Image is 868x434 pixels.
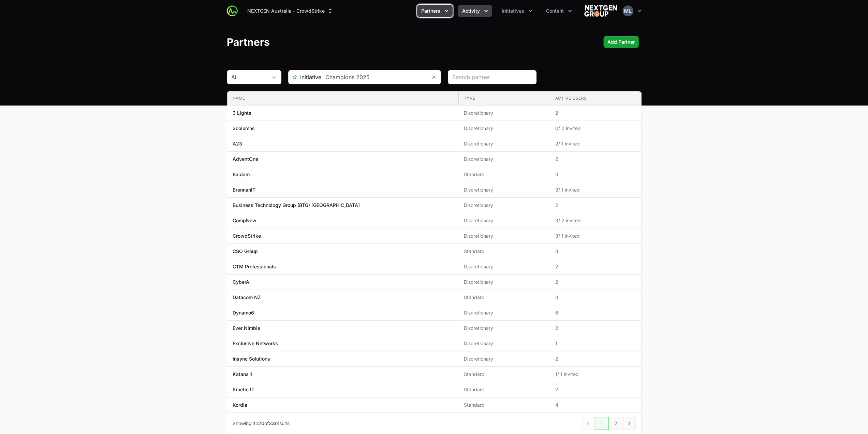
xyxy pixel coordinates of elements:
p: Kinetic IT [233,386,254,393]
span: 20 [258,420,264,426]
span: Discretionary [464,140,544,147]
img: NEXTGEN Australia [584,4,617,18]
span: 2 [555,279,636,285]
p: Datacom NZ [233,294,261,301]
button: Add Partner [603,36,639,48]
button: Remove [427,70,441,84]
span: Standard [464,371,544,378]
p: CrowdStrike [233,233,261,239]
div: Initiatives menu [498,5,536,17]
span: 2 [555,202,636,209]
p: Baidam [233,171,250,178]
span: Standard [464,402,544,408]
p: Dynamo6 [233,309,254,316]
p: BrennanIT [233,186,255,193]
span: 2 [555,386,636,393]
span: Discretionary [464,202,544,209]
span: Discretionary [464,279,544,285]
div: All [231,73,267,81]
input: Search partner [452,73,532,81]
div: Main navigation [238,5,576,17]
span: Discretionary [464,233,544,239]
div: Activity menu [458,5,492,17]
span: Initiative [289,73,321,81]
a: 1 [595,417,608,430]
button: Content [542,5,576,17]
span: 3 / 1 invited [555,233,636,239]
span: Add Partner [607,38,635,46]
a: Next [623,417,636,430]
p: Showing to of results [233,420,290,427]
span: Discretionary [464,110,544,116]
span: Partners [421,8,440,14]
p: CompNow [233,217,256,224]
p: Katana 1 [233,371,252,378]
span: Discretionary [464,156,544,163]
button: All [227,70,281,84]
button: Initiatives [498,5,536,17]
img: Mustafa Larki [622,5,633,16]
span: 2 [555,263,636,270]
a: 2 [608,417,623,430]
p: Exclusive Networks [233,340,278,347]
span: Initiatives [502,8,524,14]
span: Discretionary [464,340,544,347]
span: 4 [555,402,636,408]
p: A23 [233,140,242,147]
button: Activity [458,5,492,17]
span: Standard [464,248,544,255]
span: 1 / 1 invited [555,371,636,378]
div: Supplier switch menu [243,5,338,17]
span: 3 / 2 invited [555,217,636,224]
span: Discretionary [464,309,544,316]
span: 3 [555,171,636,178]
span: 6 [555,309,636,316]
span: Standard [464,386,544,393]
img: ActivitySource [227,5,238,16]
span: Discretionary [464,217,544,224]
span: 1 [555,340,636,347]
p: CyberAI [233,279,251,285]
span: Discretionary [464,355,544,362]
span: Discretionary [464,125,544,132]
th: Active Users [550,92,641,106]
p: Kordia [233,402,247,408]
span: Activity [462,8,480,14]
span: Discretionary [464,325,544,332]
span: 2 [555,110,636,116]
span: 3 [555,294,636,301]
div: Partners menu [417,5,453,17]
p: CTM Professionals [233,263,276,270]
span: 3 [555,248,636,255]
span: Discretionary [464,186,544,193]
p: CSO Group [233,248,258,255]
span: Content [546,8,564,14]
div: Content menu [542,5,576,17]
p: Ever Nimble [233,325,260,332]
th: Name [227,92,458,106]
span: 3 / 1 invited [555,186,636,193]
span: 2 [555,325,636,332]
span: 0 / 2 invited [555,125,636,132]
span: 2 [555,355,636,362]
h1: Partners [227,36,270,48]
p: Business Technology Group (BTG) [GEOGRAPHIC_DATA] [233,202,360,209]
p: 3columns [233,125,255,132]
button: NEXTGEN Australia - CrowdStrike [243,5,338,17]
p: 3 Lights [233,110,251,116]
span: 33 [269,420,275,426]
button: Partners [417,5,453,17]
th: Type [458,92,550,106]
span: 1 [252,420,254,426]
div: Primary actions [603,36,639,48]
p: AdventOne [233,156,258,163]
span: Standard [464,171,544,178]
span: Discretionary [464,263,544,270]
p: Insync Solutions [233,355,270,362]
span: 2 [555,156,636,163]
input: Search initiatives [321,70,427,84]
span: 2 / 1 invited [555,140,636,147]
span: Standard [464,294,544,301]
